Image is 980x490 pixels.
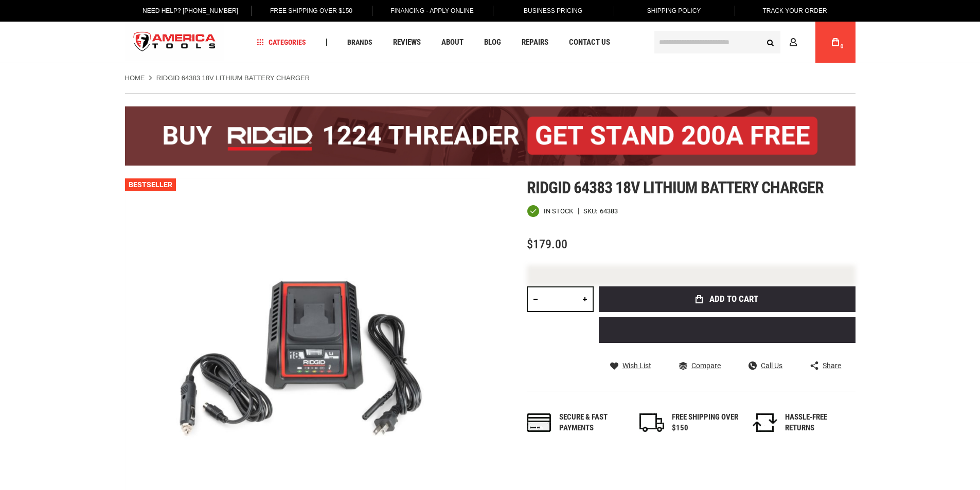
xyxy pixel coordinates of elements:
button: Add to Cart [599,286,856,312]
span: Shipping Policy [647,7,701,14]
a: Call Us [749,361,782,370]
span: Share [823,362,841,369]
span: Blog [484,39,501,46]
span: Wish List [622,362,651,369]
strong: SKU [583,208,600,214]
a: Brands [343,35,377,49]
a: Categories [252,35,311,49]
a: Wish List [610,361,651,370]
div: 64383 [600,208,618,214]
div: Secure & fast payments [559,412,626,434]
img: shipping [639,413,664,432]
img: BOGO: Buy the RIDGID® 1224 Threader (26092), get the 92467 200A Stand FREE! [125,106,856,166]
span: Add to Cart [709,295,758,303]
a: Compare [679,361,721,370]
span: Ridgid 64383 18v lithium battery charger [527,178,824,197]
div: Availability [527,205,573,217]
a: Contact Us [564,35,615,49]
a: store logo [125,23,225,62]
span: $179.00 [527,237,567,251]
span: About [441,39,464,46]
a: Repairs [517,35,553,49]
span: Categories [257,39,306,46]
span: Contact Us [569,39,610,46]
img: America Tools [125,23,225,62]
span: Repairs [522,39,548,46]
a: 0 [826,22,845,63]
span: In stock [544,208,573,214]
a: About [437,35,468,49]
span: Compare [691,362,721,369]
div: FREE SHIPPING OVER $150 [672,412,739,434]
button: Search [761,32,780,52]
strong: RIDGID 64383 18V LITHIUM BATTERY CHARGER [156,74,310,82]
span: 0 [841,44,844,49]
span: Call Us [761,362,782,369]
a: Reviews [388,35,425,49]
div: HASSLE-FREE RETURNS [785,412,852,434]
a: Blog [479,35,506,49]
span: Brands [347,39,372,46]
img: payments [527,413,551,432]
span: Reviews [393,39,421,46]
a: Home [125,74,145,83]
img: returns [753,413,777,432]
